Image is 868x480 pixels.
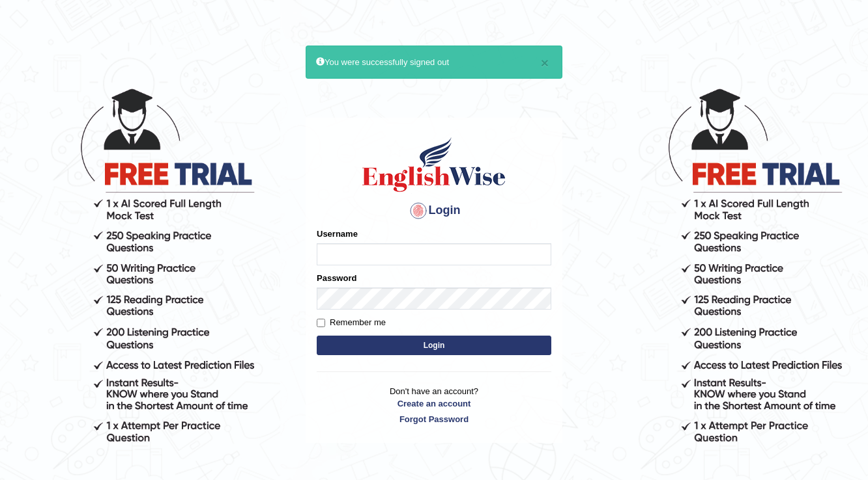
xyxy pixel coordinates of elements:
[306,46,562,79] div: You were successfully signed out
[317,200,551,221] h4: Login
[317,336,551,355] button: Login
[541,56,549,70] button: ×
[360,135,508,194] img: Logo of English Wise sign in for intelligent practice with AI
[317,319,325,327] input: Remember me
[317,228,358,240] label: Username
[317,316,386,329] label: Remember me
[317,272,356,284] label: Password
[317,413,551,425] a: Forgot Password
[317,397,551,410] a: Create an account
[317,385,551,425] p: Don't have an account?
